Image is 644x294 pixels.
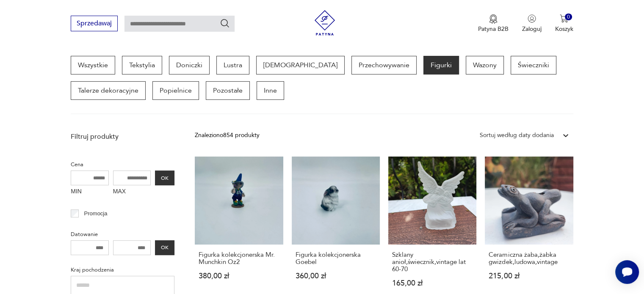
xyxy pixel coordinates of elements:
[480,131,554,140] div: Sortuj według daty dodania
[71,230,174,239] p: Datowanie
[528,14,536,23] img: Ikonka użytkownika
[71,56,115,74] a: Wszystkie
[478,25,509,33] p: Patyna B2B
[71,81,146,100] a: Talerze dekoracyjne
[511,56,556,74] a: Świeczniki
[199,272,279,280] p: 380,00 zł
[71,16,118,31] button: Sprzedawaj
[489,251,569,266] h3: Ceramiczna żaba,żabka gwizdek,ludowa,vintage
[392,280,473,287] p: 165,00 zł
[478,14,509,33] button: Patyna B2B
[312,10,337,36] img: Patyna - sklep z meblami i dekoracjami vintage
[615,260,639,284] iframe: Smartsupp widget button
[423,56,459,74] a: Figurki
[84,209,108,218] p: Promocja
[257,81,284,100] a: Inne
[71,21,118,27] a: Sprzedawaj
[392,251,473,273] h3: Szklany anioł,świecznik,vintage lat 60-70
[71,265,174,275] p: Kraj pochodzenia
[169,56,210,74] a: Doniczki
[489,14,498,24] img: Ikona medalu
[122,56,162,74] a: Tekstylia
[351,56,417,74] a: Przechowywanie
[113,185,151,199] label: MAX
[71,185,109,199] label: MIN
[71,160,174,169] p: Cena
[522,25,542,33] p: Zaloguj
[199,251,279,266] h3: Figurka kolekcjonerska Mr. Munchkin Oz2
[555,14,573,33] button: 0Koszyk
[155,240,174,255] button: OK
[220,18,230,28] button: Szukaj
[466,56,504,74] a: Wazony
[478,14,509,33] a: Ikona medaluPatyna B2B
[555,25,573,33] p: Koszyk
[206,81,250,100] a: Pozostałe
[565,14,572,21] div: 0
[155,170,174,185] button: OK
[296,272,376,280] p: 360,00 zł
[195,131,260,140] div: Znaleziono 854 produkty
[296,251,376,266] h3: Figurka kolekcjonerska Goebel
[560,14,568,23] img: Ikona koszyka
[152,81,199,100] a: Popielnice
[489,272,569,280] p: 215,00 zł
[256,56,345,74] a: [DEMOGRAPHIC_DATA]
[71,132,174,141] p: Filtruj produkty
[216,56,249,74] a: Lustra
[522,14,542,33] button: Zaloguj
